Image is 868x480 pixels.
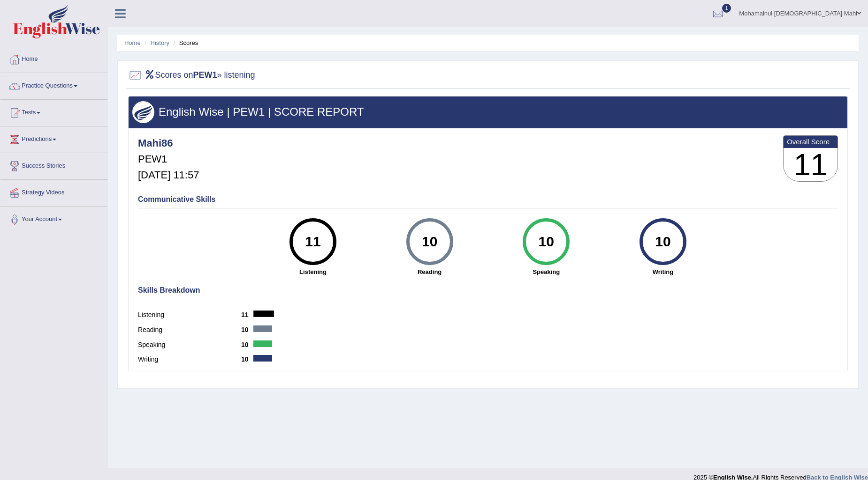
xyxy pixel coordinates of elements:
[124,39,141,46] a: Home
[151,39,169,46] a: History
[138,170,199,181] h5: [DATE] 11:57
[138,340,241,350] label: Speaking
[0,126,107,150] a: Predictions
[412,222,447,261] div: 10
[259,267,367,276] strong: Listening
[529,222,563,261] div: 10
[0,46,107,70] a: Home
[722,4,731,13] span: 1
[138,286,838,295] h4: Skills Breakdown
[646,222,680,261] div: 10
[138,195,838,204] h4: Communicative Skills
[787,138,834,146] b: Overall Score
[138,138,199,149] h4: Mahi86
[193,70,217,80] b: PEW1
[128,68,255,82] h2: Scores on » listening
[493,267,600,276] strong: Speaking
[138,325,241,335] label: Reading
[132,101,154,123] img: wings.png
[138,354,241,364] label: Writing
[296,222,330,261] div: 11
[0,100,107,123] a: Tests
[0,73,107,96] a: Practice Questions
[171,38,198,47] li: Scores
[138,154,199,165] h5: PEW1
[0,153,107,177] a: Success Stories
[0,180,107,203] a: Strategy Videos
[138,310,241,320] label: Listening
[132,106,844,118] h3: English Wise | PEW1 | SCORE REPORT
[0,207,107,230] a: Your Account
[376,267,483,276] strong: Reading
[241,311,253,318] b: 11
[241,341,253,348] b: 10
[609,267,717,276] strong: Writing
[241,355,253,363] b: 10
[784,148,838,182] h3: 11
[241,326,253,333] b: 10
